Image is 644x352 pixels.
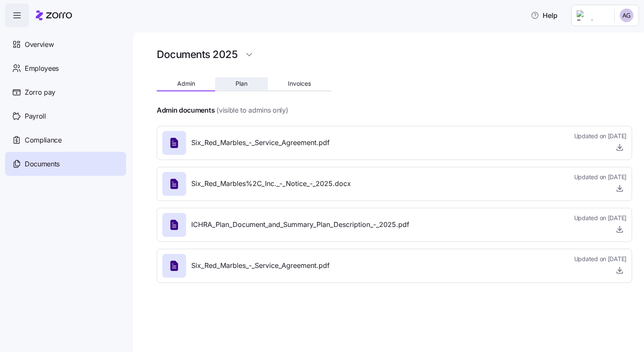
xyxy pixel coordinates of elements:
span: Six_Red_Marbles_-_Service_Agreement.pdf [191,137,330,148]
span: Invoices [288,81,311,87]
span: Admin [177,81,195,87]
span: Updated on [DATE] [574,214,627,222]
h4: Admin documents [157,105,215,115]
span: Compliance [25,135,62,145]
span: Payroll [25,111,46,122]
a: Employees [5,56,126,80]
a: Payroll [5,104,126,128]
span: Plan [236,81,247,87]
img: 088685dd867378d7844e46458fca8a28 [620,9,633,22]
span: Overview [25,39,54,50]
a: Compliance [5,128,126,152]
a: Overview [5,32,126,56]
button: Help [524,7,564,24]
span: (visible to admins only) [216,105,288,116]
span: Zorro pay [25,87,55,98]
span: Help [531,10,558,20]
span: Updated on [DATE] [574,173,627,181]
img: Employer logo [577,10,607,20]
span: Updated on [DATE] [574,132,627,140]
a: Zorro pay [5,80,126,104]
a: Documents [5,152,126,176]
span: Updated on [DATE] [574,255,627,263]
span: ICHRA_Plan_Document_and_Summary_Plan_Description_-_2025.pdf [191,219,409,230]
span: Six_Red_Marbles_-_Service_Agreement.pdf [191,260,330,271]
span: Six_Red_Marbles%2C_Inc._-_Notice_-_2025.docx [191,178,351,189]
h1: Documents 2025 [157,48,237,61]
span: Documents [25,159,60,169]
span: Employees [25,63,59,74]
